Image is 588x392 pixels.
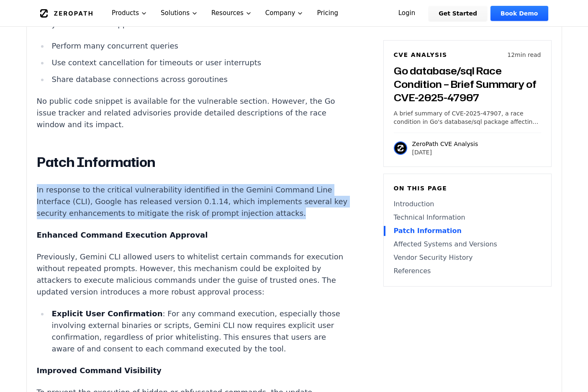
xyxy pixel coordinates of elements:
[394,141,407,155] img: ZeroPath CVE Analysis
[37,366,162,375] strong: Improved Command Visibility
[49,308,348,355] li: : For any command execution, especially those involving external binaries or scripts, Gemini CLI ...
[394,64,541,104] h3: Go database/sql Race Condition – Brief Summary of CVE-2025-47907
[394,184,541,192] h6: On this page
[394,239,541,249] a: Affected Systems and Versions
[37,95,348,131] p: No public code snippet is available for the vulnerable section. However, the Go issue tracker and...
[49,57,348,69] li: Use context cancellation for timeouts or user interrupts
[394,226,541,236] a: Patch Information
[394,253,541,263] a: Vendor Security History
[394,51,447,59] h6: CVE Analysis
[37,231,208,239] strong: Enhanced Command Execution Approval
[51,309,162,318] strong: Explicit User Confirmation
[388,6,426,21] a: Login
[412,140,478,148] p: ZeroPath CVE Analysis
[49,74,348,85] li: Share database connections across goroutines
[394,266,541,276] a: References
[49,40,348,52] li: Perform many concurrent queries
[37,184,348,219] p: In response to the critical vulnerability identified in the Gemini Command Line Interface (CLI), ...
[507,51,541,59] p: 12 min read
[394,109,541,126] p: A brief summary of CVE-2025-47907, a race condition in Go's database/sql package affecting query ...
[490,6,548,21] a: Book Demo
[394,199,541,209] a: Introduction
[37,251,348,298] p: Previously, Gemini CLI allowed users to whitelist certain commands for execution without repeated...
[37,154,348,171] h2: Patch Information
[412,148,478,156] p: [DATE]
[394,213,541,223] a: Technical Information
[429,6,487,21] a: Get Started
